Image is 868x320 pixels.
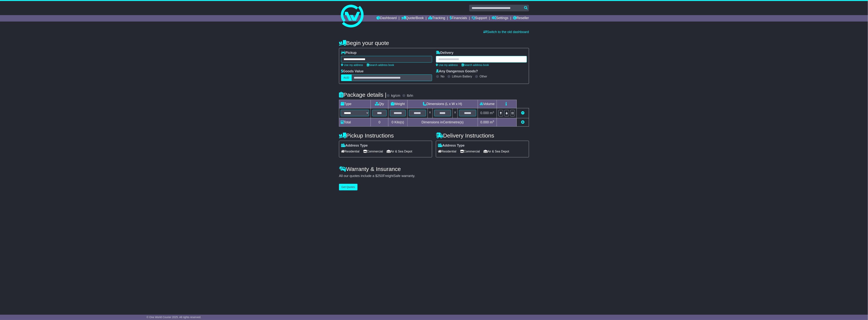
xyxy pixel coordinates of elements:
[472,15,487,22] a: Support
[387,148,412,154] span: Air & Sea Depot
[453,108,458,118] td: x
[438,144,465,148] label: Address Type
[484,30,529,34] a: Switch to the old dashboard
[341,148,359,154] span: Residential
[341,63,363,66] a: Use my address
[341,144,368,148] label: Address Type
[460,148,480,154] span: Commercial
[450,15,467,22] a: Financials
[407,100,478,108] td: Dimensions (L x W x H)
[490,111,494,115] span: m
[407,118,478,126] td: Dimensions in Centimetre(s)
[521,120,524,124] a: Add new item
[436,51,453,55] label: Delivery
[438,148,456,154] span: Residential
[339,174,529,178] div: All our quotes include a $ FreightSafe warranty.
[462,63,489,66] a: Search address book
[339,166,529,172] h4: Warranty & Insurance
[377,174,383,178] span: 250
[480,111,489,115] span: 0.000
[376,15,397,22] a: Dashboard
[339,118,371,126] td: Total
[339,100,371,108] td: Type
[436,132,529,139] h4: Delivery Instructions
[490,120,494,124] span: m
[452,75,472,78] label: Lithium Battery
[371,118,388,126] td: 0
[513,15,529,22] a: Reseller
[436,69,478,73] label: Any Dangerous Goods?
[146,316,201,319] span: © One World Courier 2025. All rights reserved.
[493,111,494,114] sup: 3
[339,40,529,46] h4: Begin your quote
[429,15,445,22] a: Tracking
[484,148,509,154] span: Air & Sea Depot
[371,100,388,108] td: Qty
[492,15,508,22] a: Settings
[407,94,413,98] label: lb/in
[392,120,393,124] span: 0
[436,63,458,66] a: Use my address
[363,148,383,154] span: Commercial
[480,75,487,78] label: Other
[341,51,357,55] label: Pickup
[341,74,352,81] label: AUD
[401,15,424,22] a: Quote/Book
[341,69,364,73] label: Goods Value
[480,120,489,124] span: 0.000
[521,111,524,115] a: Remove this item
[391,94,400,98] label: kg/cm
[367,63,394,66] a: Search address book
[388,118,408,126] td: Kilo(s)
[428,108,432,118] td: x
[493,120,494,123] sup: 3
[339,92,386,98] h4: Package details |
[339,132,432,139] h4: Pickup Instructions
[388,100,408,108] td: Weight
[441,75,444,78] label: No
[478,100,497,108] td: Volume
[339,184,358,190] button: Get Quotes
